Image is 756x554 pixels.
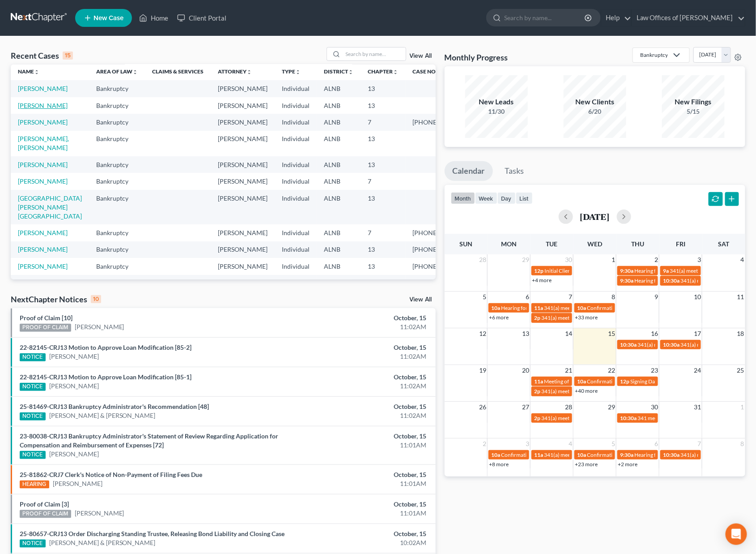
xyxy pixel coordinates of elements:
[459,240,472,248] span: Sun
[297,470,427,479] div: October, 15
[577,378,586,385] span: 10a
[546,240,558,248] span: Tue
[634,451,704,458] span: Hearing for [PERSON_NAME]
[18,85,68,92] a: [PERSON_NAME]
[564,254,573,265] span: 30
[18,262,68,270] a: [PERSON_NAME]
[317,241,361,258] td: ALNB
[663,267,669,274] span: 9a
[564,97,626,107] div: New Clients
[587,451,736,458] span: Confirmation hearing for [PERSON_NAME] & [PERSON_NAME]
[297,529,427,538] div: October, 15
[544,305,630,311] span: 341(a) meeting for [PERSON_NAME]
[173,10,231,26] a: Client Portal
[663,341,680,348] span: 10:30a
[297,479,427,488] div: 11:01AM
[275,224,317,241] td: Individual
[491,305,500,311] span: 10a
[361,80,405,97] td: 13
[89,258,145,275] td: Bankruptcy
[361,173,405,189] td: 7
[361,156,405,173] td: 13
[297,343,427,352] div: October, 15
[297,432,427,441] div: October, 15
[18,229,68,236] a: [PERSON_NAME]
[405,241,475,258] td: [PHONE_NUMBER]
[211,258,275,275] td: [PERSON_NAME]
[89,156,145,173] td: Bankruptcy
[501,240,517,248] span: Mon
[218,68,252,75] a: Attorneyunfold_more
[632,10,745,26] a: Law Offices of [PERSON_NAME]
[534,314,540,321] span: 2p
[89,80,145,97] td: Bankruptcy
[211,156,275,173] td: [PERSON_NAME]
[568,292,573,302] span: 7
[620,451,633,458] span: 9:30a
[489,314,509,321] a: +6 more
[693,365,702,376] span: 24
[211,224,275,241] td: [PERSON_NAME]
[91,295,101,303] div: 10
[343,47,406,60] input: Search by name...
[611,438,616,449] span: 5
[18,279,68,287] a: [PERSON_NAME]
[297,373,427,382] div: October, 15
[445,161,493,181] a: Calendar
[634,267,704,274] span: Hearing for [PERSON_NAME]
[405,224,475,241] td: [PHONE_NUMBER]
[634,277,704,284] span: Hearing for [PERSON_NAME]
[89,190,145,224] td: Bankruptcy
[20,510,71,518] div: PROOF OF CLAIM
[275,258,317,275] td: Individual
[575,314,598,321] a: +33 more
[348,69,353,75] i: unfold_more
[361,258,405,275] td: 13
[410,53,432,59] a: View All
[96,68,138,75] a: Area of Lawunfold_more
[34,69,39,75] i: unfold_more
[607,328,616,339] span: 15
[20,403,209,410] a: 25-81469-CRJ13 Bankruptcy Administrator's Recommendation [48]
[75,509,124,518] a: [PERSON_NAME]
[587,305,731,311] span: Confirmation hearing for [PERSON_NAME] [PERSON_NAME]
[20,451,46,459] div: NOTICE
[49,450,99,459] a: [PERSON_NAME]
[650,365,659,376] span: 23
[541,388,628,395] span: 341(a) meeting for [PERSON_NAME]
[718,240,729,248] span: Sat
[568,438,573,449] span: 4
[275,275,317,292] td: Individual
[740,438,745,449] span: 8
[607,402,616,412] span: 29
[521,402,530,412] span: 27
[297,509,427,518] div: 11:01AM
[275,156,317,173] td: Individual
[620,277,633,284] span: 9:30a
[317,97,361,114] td: ALNB
[676,240,685,248] span: Fri
[18,68,39,75] a: Nameunfold_more
[564,107,626,116] div: 6/20
[497,192,516,204] button: day
[20,530,285,537] a: 25-80657-CRJ13 Order Discharging Standing Trustee, Releasing Bond Liability and Closing Case
[275,190,317,224] td: Individual
[521,365,530,376] span: 20
[662,107,725,116] div: 5/15
[20,314,72,322] a: Proof of Claim [10]
[20,540,46,548] div: NOTICE
[20,373,191,381] a: 22-82145-CRJ13 Motion to Approve Loan Modification [85-1]
[640,51,668,59] div: Bankruptcy
[361,114,405,130] td: 7
[478,365,487,376] span: 19
[544,378,643,385] span: Meeting of Creditors for [PERSON_NAME]
[475,192,497,204] button: week
[393,69,398,75] i: unfold_more
[654,438,659,449] span: 6
[534,267,544,274] span: 12p
[726,524,747,545] div: Open Intercom Messenger
[525,438,530,449] span: 3
[361,131,405,156] td: 13
[361,97,405,114] td: 13
[637,415,718,421] span: 341 meeting for [PERSON_NAME]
